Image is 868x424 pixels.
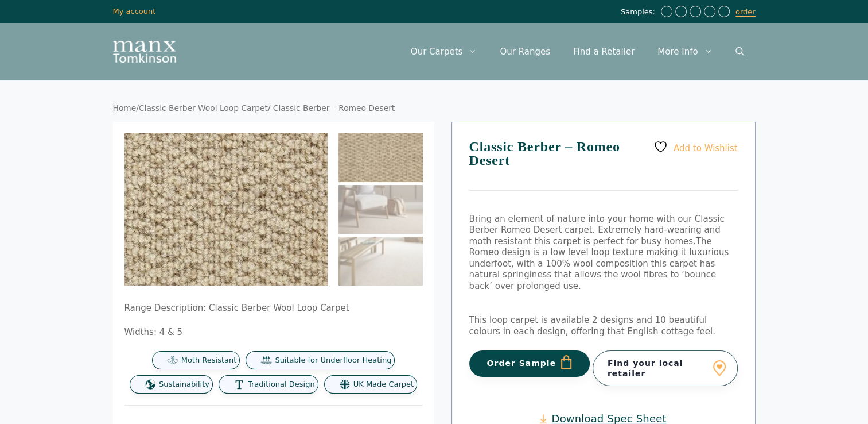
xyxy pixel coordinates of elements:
[593,350,738,386] a: Find your local retailer
[488,34,562,69] a: Our Ranges
[399,34,756,69] nav: Primary
[181,356,237,365] span: Moth Resistant
[113,7,156,16] a: My account
[275,356,391,365] span: Suitable for Underfloor Heating
[338,133,423,182] img: Classic Berber Romeo Desert
[469,140,738,191] h1: Classic Berber – Romeo Desert
[469,350,590,377] button: Order Sample
[562,34,646,69] a: Find a Retailer
[735,7,756,17] a: order
[353,380,414,390] span: UK Made Carpet
[469,315,738,337] p: This loop carpet is available 2 designs and 10 beautiful colours in each design, offering that En...
[113,103,137,113] a: Home
[338,185,423,234] img: Classic Berber - Romeo Desert - Image 2
[159,380,209,390] span: Sustainability
[674,142,738,153] span: Add to Wishlist
[124,327,423,338] p: Widths: 4 & 5
[139,103,268,113] a: Classic Berber Wool Loop Carpet
[113,103,756,114] nav: Breadcrumb
[113,41,176,63] img: Manx Tomkinson
[469,214,738,292] p: Bring an element of nature into your home with our Classic Berber Romeo Desert carpet. Extremely ...
[724,34,756,69] a: Open Search Bar
[653,140,737,154] a: Add to Wishlist
[646,34,723,69] a: More Info
[621,7,658,17] span: Samples:
[469,236,729,291] span: The Romeo design is a low level loop texture making it luxurious underfoot, with a 100% wool comp...
[399,34,489,69] a: Our Carpets
[248,380,315,390] span: Traditional Design
[124,303,423,314] p: Range Description: Classic Berber Wool Loop Carpet
[338,237,423,286] img: Classic Berber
